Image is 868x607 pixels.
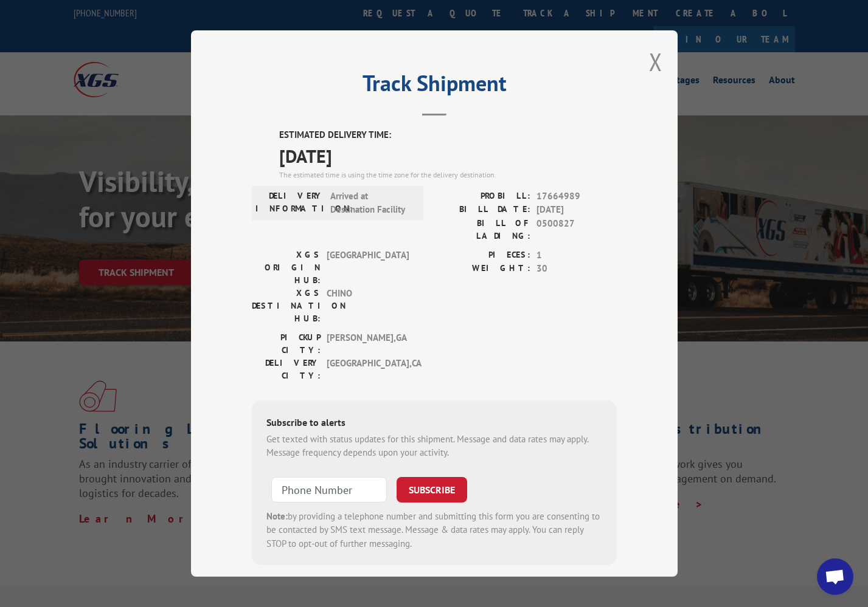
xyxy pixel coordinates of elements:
[434,217,530,242] label: BILL OF LADING:
[255,190,324,217] label: DELIVERY INFORMATION:
[266,415,602,433] div: Subscribe to alerts
[397,477,467,502] button: SUBSCRIBE
[252,331,321,357] label: PICKUP CITY:
[536,249,617,262] span: 1
[649,46,662,78] button: Close modal
[536,190,617,204] span: 17664989
[330,190,412,217] span: Arrived at Destination Facility
[434,190,530,204] label: PROBILL:
[271,477,387,502] input: Phone Number
[266,433,602,460] div: Get texted with status updates for this shipment. Message and data rates may apply. Message frequ...
[266,510,288,522] strong: Note:
[252,249,321,287] label: XGS ORIGIN HUB:
[252,287,321,325] label: XGS DESTINATION HUB:
[327,357,409,382] span: [GEOGRAPHIC_DATA] , CA
[252,75,617,98] h2: Track Shipment
[279,128,617,142] label: ESTIMATED DELIVERY TIME:
[536,217,617,242] span: 0500827
[817,558,853,595] div: Open chat
[536,262,617,276] span: 30
[279,142,617,170] span: [DATE]
[327,249,409,287] span: [GEOGRAPHIC_DATA]
[434,249,530,262] label: PIECES:
[279,170,617,180] div: The estimated time is using the time zone for the delivery destination.
[536,203,617,217] span: [DATE]
[434,262,530,276] label: WEIGHT:
[434,203,530,217] label: BILL DATE:
[327,287,409,325] span: CHINO
[327,331,409,357] span: [PERSON_NAME] , GA
[252,357,321,382] label: DELIVERY CITY:
[266,510,602,551] div: by providing a telephone number and submitting this form you are consenting to be contacted by SM...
